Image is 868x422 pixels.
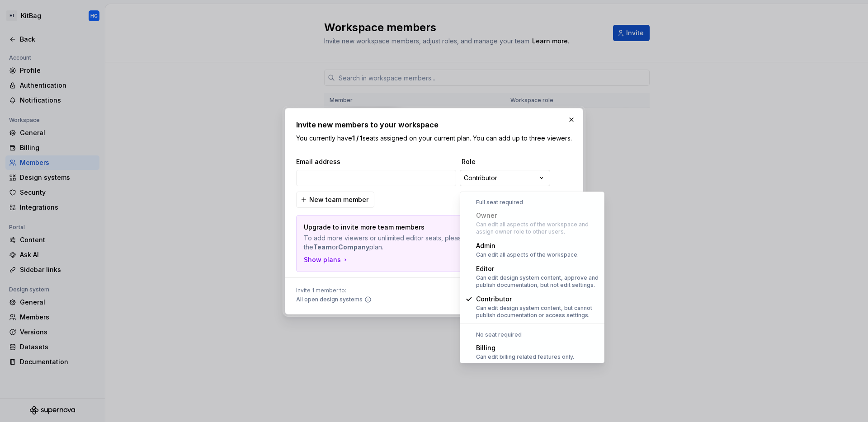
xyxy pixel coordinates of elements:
span: Contributor [476,295,512,303]
div: Can edit billing related features only. [476,353,574,361]
div: Can edit design system content, but cannot publish documentation or access settings. [476,305,599,319]
div: No seat required [462,331,603,338]
div: Full seat required [462,199,603,206]
span: Billing [476,344,495,352]
span: Admin [476,242,495,249]
div: Can edit all aspects of the workspace and assign owner role to other users. [476,221,599,235]
div: Can edit design system content, approve and publish documentation, but not edit settings. [476,274,599,289]
div: Can edit all aspects of the workspace. [476,251,579,258]
span: Owner [476,211,497,219]
span: Editor [476,265,494,272]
